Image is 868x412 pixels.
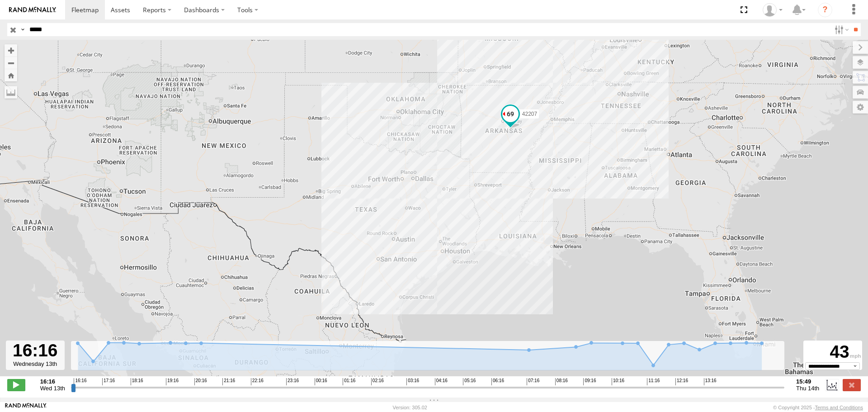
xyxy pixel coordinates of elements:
span: 06:16 [491,378,504,385]
label: Search Filter Options [831,23,850,36]
button: Zoom out [5,57,17,69]
span: 11:16 [647,378,660,385]
span: 10:16 [612,378,624,385]
strong: 15:49 [796,378,819,385]
span: 03:16 [406,378,419,385]
div: Version: 305.02 [393,405,427,410]
span: Wed 13th Aug 2025 [40,385,65,392]
label: Close [843,379,861,391]
button: Zoom in [5,44,17,57]
img: rand-logo.svg [9,7,56,13]
span: 02:16 [371,378,384,385]
span: 01:16 [343,378,355,385]
span: 05:16 [463,378,476,385]
span: 13:16 [704,378,717,385]
a: Terms and Conditions [815,405,863,410]
span: Thu 14th Aug 2025 [796,385,819,392]
span: 17:16 [102,378,115,385]
div: 43 [805,342,861,362]
span: 12:16 [675,378,688,385]
span: 18:16 [131,378,143,385]
span: 16:16 [74,378,86,385]
span: 21:16 [222,378,235,385]
div: © Copyright 2025 - [773,405,863,410]
span: 07:16 [527,378,539,385]
div: Caseta Laredo TX [759,3,786,17]
span: 04:16 [435,378,448,385]
strong: 16:16 [40,378,65,385]
span: 08:16 [555,378,568,385]
label: Play/Stop [7,379,25,391]
a: Visit our Website [5,403,47,412]
label: Search Query [19,23,26,36]
span: 00:16 [315,378,327,385]
span: 09:16 [583,378,596,385]
label: Map Settings [853,101,868,114]
span: 20:16 [194,378,207,385]
span: 22:16 [251,378,264,385]
span: 23:16 [286,378,299,385]
button: Zoom Home [5,69,17,81]
span: 19:16 [166,378,179,385]
label: Measure [5,86,17,99]
i: ? [818,3,832,17]
span: 42207 [522,111,537,117]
